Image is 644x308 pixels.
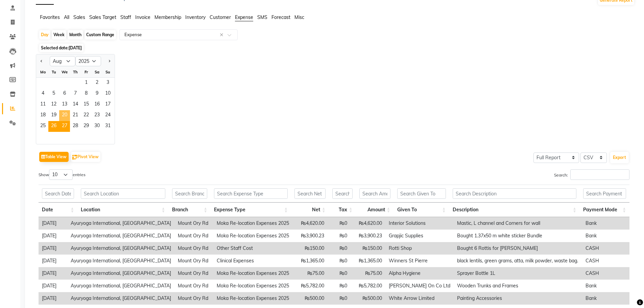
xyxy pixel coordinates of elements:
div: Friday, August 1, 2025 [81,78,92,89]
div: Monday, August 18, 2025 [38,110,48,121]
th: Net: activate to sort column ascending [291,203,329,217]
div: Sunday, August 3, 2025 [102,78,113,89]
input: Search Location [81,188,165,199]
td: Ayuryoga International, [GEOGRAPHIC_DATA] [67,242,174,255]
div: Thursday, August 21, 2025 [70,110,81,121]
span: 9 [92,89,102,99]
label: Show entries [39,169,86,180]
td: [DATE] [39,242,67,255]
button: Next month [106,56,112,67]
td: Mount Ory Rd [174,217,213,230]
span: 10 [102,89,113,99]
td: ₨1,365.00 [351,255,385,267]
td: black lentils, green grams, atta, milk powder, waste bag. [454,255,582,267]
button: Previous month [39,56,44,67]
span: Sales [73,14,85,20]
div: Week [52,30,66,40]
div: Sunday, August 24, 2025 [102,110,113,121]
div: Saturday, August 9, 2025 [92,89,102,99]
td: Ayuryoga International, [GEOGRAPHIC_DATA] [67,255,174,267]
td: ₨150.00 [351,242,385,255]
td: Bought 1.37x50 m white sticker Bundle [454,230,582,242]
span: Inventory [185,14,206,20]
select: Select month [50,56,75,66]
td: Mount Ory Rd [174,230,213,242]
td: Rotti Shop [385,242,454,255]
input: Search Tax [332,188,353,199]
span: All [64,14,69,20]
input: Search Branch [172,188,208,199]
div: Friday, August 8, 2025 [81,89,92,99]
div: Monday, August 4, 2025 [38,89,48,99]
span: Selected date: [39,44,84,52]
span: 26 [48,121,59,132]
span: Customer [210,14,231,20]
div: Saturday, August 2, 2025 [92,78,102,89]
span: 25 [38,121,48,132]
td: Ayuryoga International, [GEOGRAPHIC_DATA] [67,230,174,242]
select: Showentries [49,169,73,180]
span: Staff [120,14,131,20]
div: Tuesday, August 12, 2025 [48,99,59,110]
span: Clear all [220,31,225,39]
div: Saturday, August 30, 2025 [92,121,102,132]
div: Tuesday, August 19, 2025 [48,110,59,121]
td: CASH [582,267,629,280]
input: Search Given To [397,188,446,199]
div: Wednesday, August 13, 2025 [59,99,70,110]
div: Th [70,67,81,77]
td: ₨0 [328,217,351,230]
td: [PERSON_NAME] On Co Ltd [385,280,454,292]
span: [DATE] [69,45,82,50]
span: Expense [235,14,253,20]
div: Saturday, August 23, 2025 [92,110,102,121]
td: Bought 6 Rottis for [PERSON_NAME] [454,242,582,255]
div: Month [68,30,83,40]
td: [DATE] [39,217,67,230]
button: Table View [39,152,69,162]
td: ₨4,620.00 [293,217,328,230]
td: ₨5,782.00 [293,280,328,292]
div: Su [102,67,113,77]
span: 19 [48,110,59,121]
div: Fr [81,67,92,77]
td: Other Staff Cost [213,242,293,255]
td: Moka Re-location Expenses 2025 [213,292,293,305]
span: 21 [70,110,81,121]
td: [DATE] [39,280,67,292]
input: Search Date [42,188,74,199]
td: ₨0 [328,230,351,242]
div: Sa [92,67,102,77]
span: 3 [102,78,113,89]
td: [DATE] [39,267,67,280]
td: Alpha Hygiene [385,267,454,280]
td: Mount Ory Rd [174,280,213,292]
td: ₨0 [328,267,351,280]
span: 2 [92,78,102,89]
input: Search Description [453,188,576,199]
div: Friday, August 29, 2025 [81,121,92,132]
td: Mount Ory Rd [174,292,213,305]
img: pivot.png [72,155,77,160]
span: 24 [102,110,113,121]
td: Moka Re-location Expenses 2025 [213,267,293,280]
div: We [59,67,70,77]
td: Moka Re-location Expenses 2025 [213,280,293,292]
span: 14 [70,99,81,110]
th: Given To: activate to sort column ascending [394,203,449,217]
td: Moka Re-location Expenses 2025 [213,217,293,230]
td: CASH [582,255,629,267]
th: Date: activate to sort column ascending [39,203,77,217]
span: 5 [48,89,59,99]
div: Tuesday, August 26, 2025 [48,121,59,132]
th: Description: activate to sort column ascending [449,203,580,217]
td: Mount Ory Rd [174,242,213,255]
td: Moka Re-location Expenses 2025 [213,230,293,242]
td: White Arrow Limited [385,292,454,305]
td: Ayuryoga International, [GEOGRAPHIC_DATA] [67,280,174,292]
td: [DATE] [39,292,67,305]
td: Winners St Pierre [385,255,454,267]
td: CASH [582,242,629,255]
td: ₨3,900.23 [351,230,385,242]
div: Friday, August 22, 2025 [81,110,92,121]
